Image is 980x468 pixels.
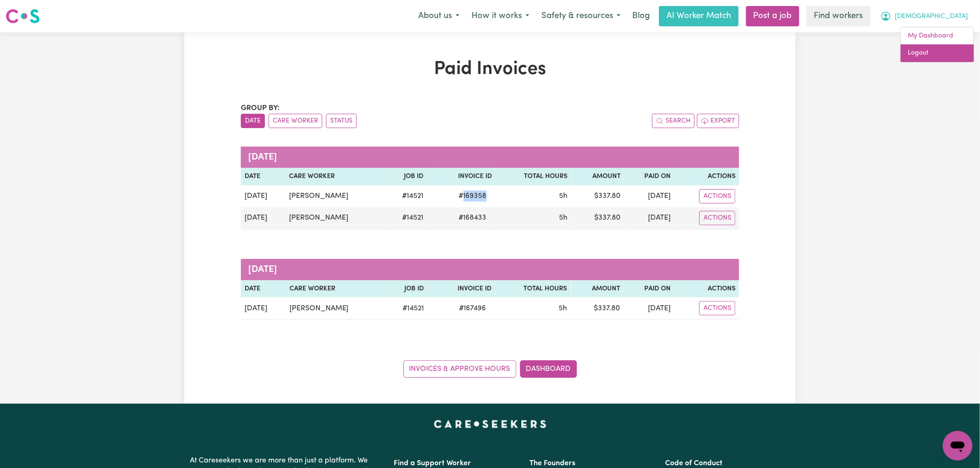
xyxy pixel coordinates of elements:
[699,301,735,315] button: Actions
[559,214,568,222] span: 5 hours
[571,297,624,320] td: $ 337.80
[427,168,496,185] th: Invoice ID
[495,280,571,298] th: Total Hours
[624,280,674,298] th: Paid On
[624,297,674,320] td: [DATE]
[807,6,871,26] a: Find workers
[699,189,735,203] button: Actions
[746,6,799,26] a: Post a job
[384,207,427,229] td: # 14521
[674,168,739,185] th: Actions
[412,6,465,26] button: About us
[384,168,427,185] th: Job ID
[697,114,739,128] button: Export
[465,6,535,26] button: How it works
[572,207,624,229] td: $ 337.80
[559,192,568,200] span: 5 hours
[286,280,385,298] th: Care Worker
[6,6,40,27] a: Careseekers logo
[241,168,285,185] th: Date
[659,6,739,26] a: AI Worker Match
[453,191,492,202] span: # 169358
[286,297,385,320] td: [PERSON_NAME]
[520,360,577,378] a: Dashboard
[326,114,357,128] button: sort invoices by paid status
[394,460,471,467] a: Find a Support Worker
[496,168,572,185] th: Total Hours
[6,8,40,25] img: Careseekers logo
[535,6,627,26] button: Safety & resources
[624,185,674,207] td: [DATE]
[384,185,427,207] td: # 14521
[901,27,974,45] a: My Dashboard
[385,297,427,320] td: # 14521
[453,212,492,223] span: # 168433
[571,280,624,298] th: Amount
[699,211,735,225] button: Actions
[559,305,567,312] span: 5 hours
[895,12,968,22] span: [DEMOGRAPHIC_DATA]
[285,207,384,229] td: [PERSON_NAME]
[385,280,427,298] th: Job ID
[241,207,285,229] td: [DATE]
[624,168,674,185] th: Paid On
[874,6,974,26] button: My Account
[900,27,974,62] div: My Account
[241,58,739,80] h1: Paid Invoices
[241,259,739,280] caption: [DATE]
[627,6,655,26] a: Blog
[943,431,973,461] iframe: Button to launch messaging window
[427,280,495,298] th: Invoice ID
[241,280,286,298] th: Date
[241,297,286,320] td: [DATE]
[529,460,575,467] a: The Founders
[624,207,674,229] td: [DATE]
[403,360,516,378] a: Invoices & Approve Hours
[434,420,547,428] a: Careseekers home page
[241,114,265,128] button: sort invoices by date
[674,280,739,298] th: Actions
[241,185,285,207] td: [DATE]
[285,185,384,207] td: [PERSON_NAME]
[285,168,384,185] th: Care Worker
[241,105,280,112] span: Group by:
[241,147,739,168] caption: [DATE]
[572,168,624,185] th: Amount
[652,114,695,128] button: Search
[901,44,974,62] a: Logout
[453,303,491,314] span: # 167496
[572,185,624,207] td: $ 337.80
[269,114,322,128] button: sort invoices by care worker
[666,460,723,467] a: Code of Conduct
